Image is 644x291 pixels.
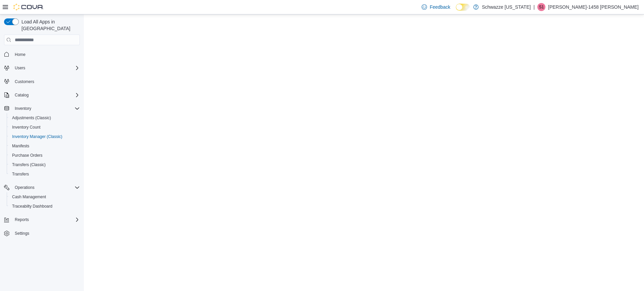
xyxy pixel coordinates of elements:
[12,64,28,72] button: Users
[9,133,65,141] a: Inventory Manager (Classic)
[15,217,29,222] span: Reports
[7,113,83,123] button: Adjustments (Classic)
[537,3,545,11] div: Samantha-1458 Matthews
[7,169,83,179] button: Transfers
[7,202,83,211] button: Traceabilty Dashboard
[539,3,544,11] span: S1
[12,91,80,99] span: Catalog
[482,3,531,11] p: Schwazze [US_STATE]
[12,229,32,237] a: Settings
[12,194,46,200] span: Cash Management
[1,49,83,59] button: Home
[12,77,80,86] span: Customers
[12,153,43,158] span: Purchase Orders
[12,143,29,149] span: Manifests
[12,50,80,58] span: Home
[9,202,55,210] a: Traceabilty Dashboard
[9,142,32,150] a: Manifests
[1,77,83,86] button: Customers
[9,123,80,131] span: Inventory Count
[12,216,80,224] span: Reports
[9,161,80,169] span: Transfers (Classic)
[15,185,35,190] span: Operations
[12,91,31,99] button: Catalog
[4,47,80,256] nav: Complex example
[15,65,25,71] span: Users
[9,161,48,169] a: Transfers (Classic)
[1,183,83,192] button: Operations
[12,184,37,192] button: Operations
[9,193,80,201] span: Cash Management
[9,114,80,122] span: Adjustments (Classic)
[12,115,51,121] span: Adjustments (Classic)
[15,79,34,84] span: Customers
[12,184,80,192] span: Operations
[9,151,45,159] a: Purchase Orders
[9,123,43,131] a: Inventory Count
[12,104,80,113] span: Inventory
[456,11,456,11] span: Dark Mode
[12,64,80,72] span: Users
[7,123,83,132] button: Inventory Count
[12,162,46,167] span: Transfers (Classic)
[7,141,83,151] button: Manifests
[9,202,80,210] span: Traceabilty Dashboard
[12,104,34,113] button: Inventory
[19,18,80,32] span: Load All Apps in [GEOGRAPHIC_DATA]
[419,0,453,14] a: Feedback
[9,114,54,122] a: Adjustments (Classic)
[1,215,83,224] button: Reports
[9,170,32,178] a: Transfers
[456,4,470,11] input: Dark Mode
[1,63,83,73] button: Users
[9,151,80,159] span: Purchase Orders
[15,106,31,111] span: Inventory
[1,228,83,238] button: Settings
[9,193,49,201] a: Cash Management
[15,92,29,98] span: Catalog
[12,78,37,86] a: Customers
[15,231,29,236] span: Settings
[12,229,80,237] span: Settings
[548,3,639,11] p: [PERSON_NAME]-1458 [PERSON_NAME]
[1,90,83,100] button: Catalog
[15,52,25,57] span: Home
[12,216,32,224] button: Reports
[533,3,535,11] p: |
[9,133,80,141] span: Inventory Manager (Classic)
[12,134,62,139] span: Inventory Manager (Classic)
[12,204,52,209] span: Traceabilty Dashboard
[1,104,83,113] button: Inventory
[9,170,80,178] span: Transfers
[9,142,80,150] span: Manifests
[430,4,450,10] span: Feedback
[7,132,83,141] button: Inventory Manager (Classic)
[7,151,83,160] button: Purchase Orders
[12,51,28,59] a: Home
[7,192,83,202] button: Cash Management
[7,160,83,169] button: Transfers (Classic)
[12,125,41,130] span: Inventory Count
[13,4,44,10] img: Cova
[12,171,29,177] span: Transfers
